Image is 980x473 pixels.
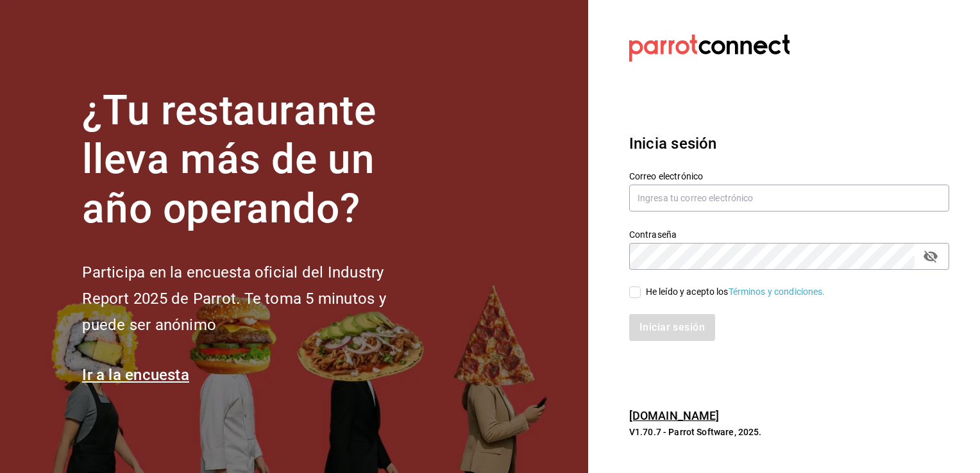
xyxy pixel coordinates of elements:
a: Términos y condiciones. [729,286,825,297]
label: Correo electrónico [629,171,949,180]
input: Ingresa tu correo electrónico [629,185,949,212]
h2: Participa en la encuesta oficial del Industry Report 2025 de Parrot. Te toma 5 minutos y puede se... [82,260,428,338]
label: Contraseña [629,229,949,238]
h3: Inicia sesión [629,132,949,155]
a: Ir a la encuesta [82,366,189,384]
button: passwordField [920,245,942,267]
p: V1.70.7 - Parrot Software, 2025. [629,426,949,438]
div: He leído y acepto los [646,285,825,299]
a: [DOMAIN_NAME] [629,409,720,422]
h1: ¿Tu restaurante lleva más de un año operando? [82,87,428,234]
